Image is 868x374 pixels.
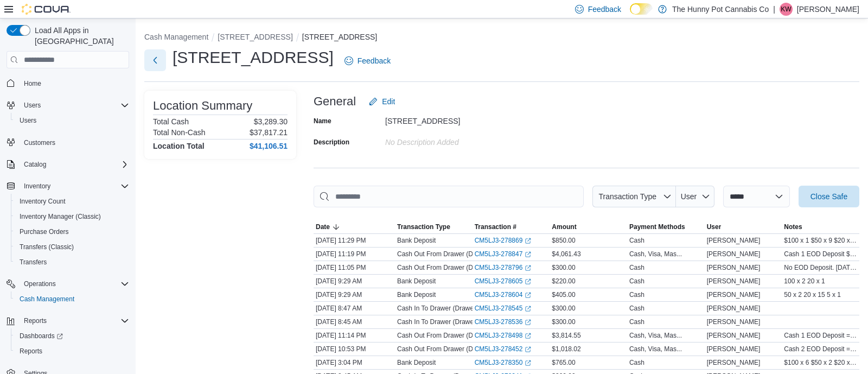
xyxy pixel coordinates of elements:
button: Reports [11,344,133,359]
a: Users [15,114,41,127]
a: CM5LJ3-278796External link [475,263,532,272]
span: Amount [552,223,576,231]
div: [DATE] 3:04 PM [314,356,395,369]
button: Users [2,98,133,113]
h3: Location Summary [153,99,252,112]
span: Catalog [24,160,46,169]
span: Transfers (Classic) [15,240,129,253]
button: Date [314,220,395,233]
button: Payment Methods [627,220,705,233]
svg: External link [525,251,531,258]
svg: External link [525,278,531,285]
h1: [STREET_ADDRESS] [173,47,334,68]
button: Transfers [11,255,133,270]
a: CM5LJ3-278605External link [475,277,532,286]
span: Cash 1 EOD Deposit = $408.45 [DATE] NW, VS, KW, BF [784,331,857,340]
span: $300.00 [552,318,575,326]
svg: External link [525,292,531,299]
p: Bank Deposit [397,277,436,286]
span: Edit [382,96,395,107]
div: Cash, Visa, Mas... [629,331,682,340]
button: Home [2,75,133,91]
button: Reports [20,314,51,327]
div: No Description added [385,134,531,147]
button: Customers [2,135,133,150]
button: Purchase Orders [11,224,133,239]
span: Operations [20,277,129,290]
p: The Hunny Pot Cannabis Co [672,3,769,16]
span: KW [781,3,791,16]
span: [PERSON_NAME] [707,358,761,367]
button: Edit [365,91,399,112]
p: [PERSON_NAME] [797,3,859,16]
span: $300.00 [552,263,575,272]
button: Transaction # [473,220,550,233]
span: [PERSON_NAME] [707,263,761,272]
input: This is a search bar. As you type, the results lower in the page will automatically filter. [314,186,584,207]
span: Inventory Manager (Classic) [15,210,129,223]
a: CM5LJ3-278545External link [475,304,532,313]
span: $4,061.43 [552,250,580,258]
span: Load All Apps in [GEOGRAPHIC_DATA] [30,25,129,47]
h3: General [314,95,356,108]
span: Reports [15,345,129,358]
button: Transaction Type [592,186,676,207]
span: Inventory [24,182,50,191]
svg: External link [525,265,531,271]
span: Reports [20,314,129,327]
svg: External link [525,238,531,244]
a: Customers [20,136,60,149]
div: [DATE] 8:47 AM [314,302,395,315]
span: $300.00 [552,304,575,313]
div: [DATE] 11:29 PM [314,234,395,247]
span: Cash Management [15,293,129,306]
div: [DATE] 11:05 PM [314,261,395,274]
span: Reports [20,347,42,356]
span: Feedback [588,4,621,15]
span: Cash Management [20,295,74,303]
div: Cash, Visa, Mas... [629,250,682,258]
span: $850.00 [552,236,575,245]
button: Next [144,49,166,71]
span: No EOD Deposit. [DATE] DJ, KW, ZG [784,263,857,272]
a: Dashboards [15,329,67,343]
a: Inventory Count [15,195,70,208]
span: Users [20,116,36,125]
p: Cash In To Drawer (Drawer 2) [397,304,483,313]
span: [PERSON_NAME] [707,331,761,340]
div: Cash, Visa, Mas... [629,345,682,353]
button: Operations [20,277,60,290]
p: $37,817.21 [250,128,288,137]
button: User [676,186,714,207]
a: Reports [15,345,47,358]
a: CM5LJ3-278350External link [475,358,532,367]
div: [DATE] 11:19 PM [314,248,395,261]
a: Purchase Orders [15,225,73,238]
span: $405.00 [552,290,575,299]
button: Inventory [20,180,55,193]
p: Cash Out From Drawer (Drawer 1) [397,331,497,340]
span: Dark Mode [630,15,630,15]
div: [DATE] 8:45 AM [314,315,395,328]
div: Cash [629,318,644,326]
span: $3,814.55 [552,331,580,340]
a: Transfers (Classic) [15,240,78,253]
button: Close Safe [799,186,859,207]
span: Dashboards [20,332,63,340]
span: [PERSON_NAME] [707,304,761,313]
span: Transaction Type [397,223,450,231]
a: CM5LJ3-278452External link [475,345,532,353]
p: Cash Out From Drawer (Drawer 2) [397,345,497,353]
span: Purchase Orders [15,225,129,238]
div: [STREET_ADDRESS] [385,112,531,125]
span: Transaction # [475,223,516,231]
button: [STREET_ADDRESS] [302,33,377,41]
div: Cash [629,236,644,245]
p: Bank Deposit [397,358,436,367]
span: $100 x 6 $50 x 2 $20 x 3 $5 x 1 [784,358,857,367]
a: CM5LJ3-278869External link [475,236,532,245]
span: Inventory Manager (Classic) [20,212,101,221]
svg: External link [525,319,531,326]
button: Catalog [2,157,133,172]
button: Transfers (Classic) [11,239,133,255]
